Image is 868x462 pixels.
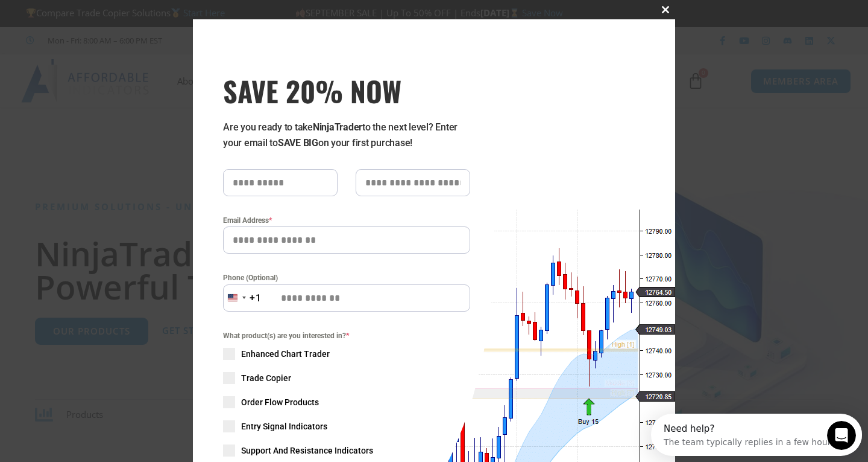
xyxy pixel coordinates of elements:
[13,10,187,20] div: Need help?
[241,444,373,457] span: Support And Resistance Indicators
[5,5,222,38] div: Open Intercom Messenger
[241,348,330,360] span: Enhanced Chart Trader
[223,272,470,284] label: Phone (Optional)
[241,396,319,408] span: Order Flow Products
[13,20,187,33] div: The team typically replies in a few hours.
[223,420,470,432] label: Entry Signal Indicators
[313,121,362,133] strong: NinjaTrader
[223,348,470,360] label: Enhanced Chart Trader
[223,372,470,384] label: Trade Copier
[827,421,856,450] iframe: Intercom live chat
[250,290,262,306] div: +1
[241,372,291,384] span: Trade Copier
[278,137,318,149] strong: SAVE BIG
[223,74,470,107] h3: SAVE 20% NOW
[241,420,327,432] span: Entry Signal Indicators
[223,284,262,312] button: Selected country
[223,444,470,457] label: Support And Resistance Indicators
[223,396,470,408] label: Order Flow Products
[651,414,862,456] iframe: Intercom live chat discovery launcher
[223,120,470,151] p: Are you ready to take to the next level? Enter your email to on your first purchase!
[223,330,470,342] span: What product(s) are you interested in?
[223,214,470,226] label: Email Address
